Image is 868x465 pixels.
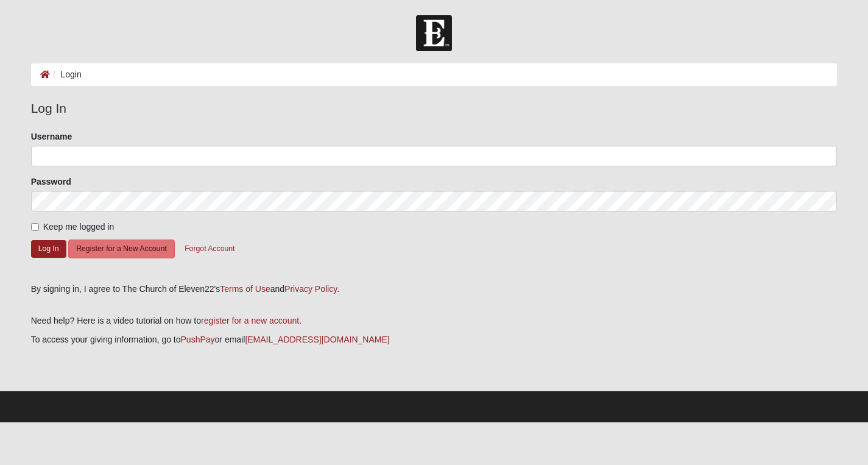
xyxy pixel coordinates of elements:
a: [EMAIL_ADDRESS][DOMAIN_NAME] [245,335,389,344]
label: Password [31,176,71,188]
li: Login [50,68,82,81]
a: PushPay [181,335,215,344]
button: Register for a New Account [68,240,174,258]
input: Keep me logged in [31,223,39,231]
div: By signing in, I agree to The Church of Eleven22's and . [31,283,838,296]
label: Username [31,130,72,143]
button: Forgot Account [177,240,242,258]
a: Privacy Policy [284,284,337,294]
button: Log In [31,240,66,258]
p: Need help? Here is a video tutorial on how to . [31,314,838,327]
a: register for a new account [201,316,299,325]
span: Keep me logged in [43,222,115,232]
p: To access your giving information, go to or email [31,333,838,346]
legend: Log In [31,99,838,118]
a: Terms of Use [220,284,270,294]
img: Church of Eleven22 Logo [416,15,452,51]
